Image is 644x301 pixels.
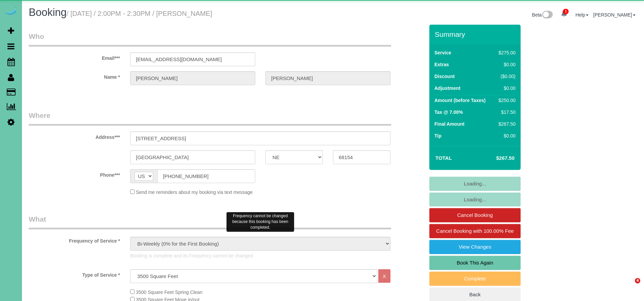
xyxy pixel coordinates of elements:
label: Tax @ 7.00% [434,109,463,116]
div: $0.00 [496,132,516,139]
img: Automaid Logo [4,7,18,16]
span: Booking [29,6,67,18]
label: Frequency of Service * [24,235,125,244]
legend: What [29,214,391,229]
h4: $267.50 [476,155,515,161]
div: $17.50 [496,109,516,116]
span: Cancel Booking with 100.00% Fee [436,228,514,234]
a: Cancel Booking with 100.00% Fee [429,224,521,238]
a: Beta [532,12,553,18]
span: 3500 Square Feet Spring Clean [136,290,202,295]
label: Final Amount [434,121,464,127]
strong: Total [435,155,452,161]
label: Tip [434,132,442,139]
a: View Changes [429,240,521,254]
label: Discount [434,73,455,80]
label: Name * [24,71,125,80]
label: Service [434,49,451,56]
label: Type of Service * [24,269,125,278]
div: $275.00 [496,49,516,56]
iframe: Intercom live chat [621,278,637,294]
div: $267.50 [496,121,516,127]
div: ($0.00) [496,73,516,80]
label: Amount (before Taxes) [434,97,485,104]
label: Extras [434,61,449,68]
img: New interface [542,11,553,20]
span: Send me reminders about my booking via text message [136,190,253,195]
a: Cancel Booking [429,208,521,222]
span: 4 [635,278,640,283]
p: Booking is complete and its Frequency cannot be changed [130,252,390,259]
legend: Where [29,110,391,126]
small: / [DATE] / 2:00PM - 2:30PM / [PERSON_NAME] [67,10,212,17]
a: Help [575,12,589,18]
a: [PERSON_NAME] [593,12,636,18]
div: Frequency cannot be changed because this booking has been completed. [226,212,294,231]
span: 1 [563,9,569,14]
a: 1 [557,7,571,22]
h3: Summary [435,30,517,38]
a: Book This Again [429,256,521,270]
div: $0.00 [496,61,516,68]
label: Adjustment [434,85,460,92]
div: $250.00 [496,97,516,104]
legend: Who [29,31,391,47]
div: $0.00 [496,85,516,92]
